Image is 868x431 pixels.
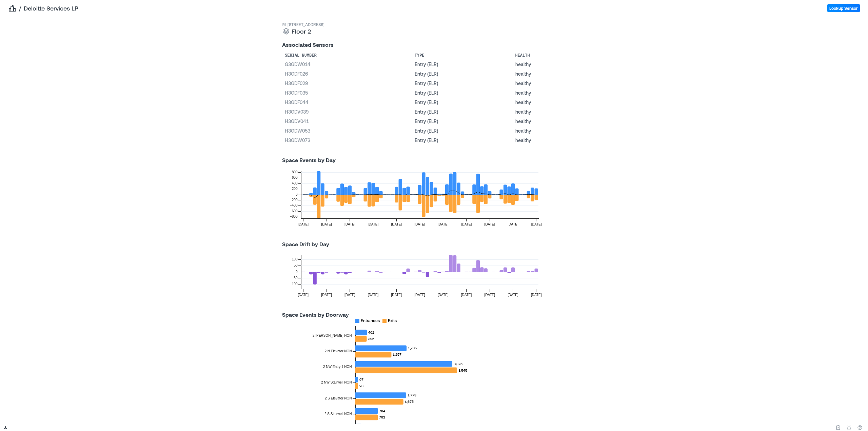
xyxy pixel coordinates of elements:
[285,128,310,134] a: H3GDW053
[282,52,412,60] th: Serial Number
[513,60,586,69] td: healthy
[393,352,401,356] tspan: 1,257
[412,79,513,88] td: Entry (ELR)
[412,60,513,69] td: Entry (ELR)
[321,222,332,226] tspan: [DATE]
[379,409,385,413] tspan: 784
[408,346,417,350] tspan: 1,785
[368,330,374,334] tspan: 402
[288,22,324,27] a: [STREET_ADDRESS]
[285,71,308,77] a: H3GDF026
[282,41,586,49] p: Associated Sensors
[292,276,298,280] tspan: −50
[290,203,298,207] tspan: −400
[513,52,586,60] th: Health
[274,240,594,248] p: Space Drift by Day
[461,293,472,297] tspan: [DATE]
[513,126,586,136] td: healthy
[298,293,309,297] tspan: [DATE]
[438,293,449,297] tspan: [DATE]
[8,4,78,12] nav: breadcrumb
[274,156,594,164] p: Space Events by Day
[461,222,472,226] tspan: [DATE]
[290,282,298,286] tspan: −100
[294,263,298,267] tspan: 50
[368,293,379,297] tspan: [DATE]
[324,412,352,416] tspan: 2 S Stairwell NON
[290,198,298,202] tspan: −200
[292,27,311,35] p: Floor 2
[508,293,518,297] tspan: [DATE]
[405,399,414,404] tspan: 1,675
[292,181,298,185] tspan: 400
[513,79,586,88] td: healthy
[508,222,518,226] tspan: [DATE]
[827,4,860,12] button: Lookup Sensor
[321,293,332,297] tspan: [DATE]
[368,337,374,341] tspan: 396
[285,109,309,115] a: H3GDV039
[379,415,385,419] tspan: 782
[313,334,352,337] tspan: 2 [PERSON_NAME] NON
[412,52,513,60] th: Type
[484,293,495,297] tspan: [DATE]
[391,222,402,226] tspan: [DATE]
[388,318,397,323] text: Exits
[513,117,586,126] td: healthy
[513,98,586,107] td: healthy
[285,61,311,67] a: G3GDW014
[513,69,586,79] td: healthy
[414,293,425,297] tspan: [DATE]
[274,311,594,319] p: Space Events by Doorway
[292,176,298,179] tspan: 600
[391,293,402,297] tspan: [DATE]
[412,88,513,98] td: Entry (ELR)
[531,293,542,297] tspan: [DATE]
[513,88,586,98] td: healthy
[458,368,467,372] tspan: 3,545
[412,136,513,145] td: Entry (ELR)
[513,107,586,117] td: healthy
[359,377,363,381] tspan: 97
[24,4,78,12] a: Deloitte Services LP
[454,362,462,366] tspan: 3,376
[19,4,21,12] span: /
[412,98,513,107] td: Entry (ELR)
[325,396,352,400] tspan: 2 S Elevator NON
[344,293,355,297] tspan: [DATE]
[438,222,449,226] tspan: [DATE]
[408,393,416,397] tspan: 1,773
[412,117,513,126] td: Entry (ELR)
[321,380,352,384] tspan: 2 NW Stairwell NON
[292,170,298,174] tspan: 800
[298,222,309,226] tspan: [DATE]
[292,257,298,261] tspan: 100
[344,222,355,226] tspan: [DATE]
[296,193,298,196] tspan: 0
[290,215,298,218] tspan: −800
[323,365,352,369] tspan: 2 NW Entry 1 NON
[285,118,309,124] a: H3GDV041
[290,209,298,213] tspan: −600
[324,349,352,353] tspan: 2 N Elevator NON
[285,99,309,105] a: H3GDF044
[513,136,586,145] td: healthy
[484,222,495,226] tspan: [DATE]
[412,69,513,79] td: Entry (ELR)
[414,222,425,226] tspan: [DATE]
[361,318,380,323] text: Entrances
[412,107,513,117] td: Entry (ELR)
[285,137,310,143] a: H3GDW073
[368,222,379,226] tspan: [DATE]
[292,187,298,191] tspan: 200
[296,270,298,274] tspan: 0
[285,80,308,86] a: H3GDF029
[285,90,308,96] a: H3GDF035
[531,222,542,226] tspan: [DATE]
[412,126,513,136] td: Entry (ELR)
[359,384,363,388] tspan: 93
